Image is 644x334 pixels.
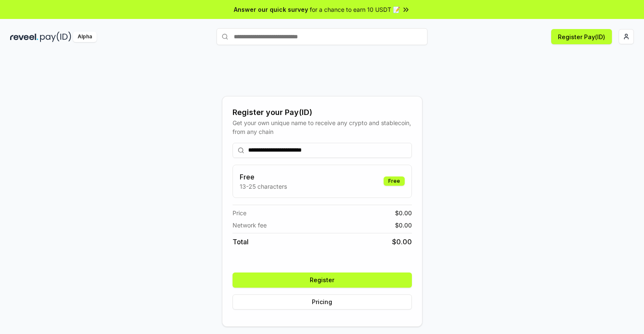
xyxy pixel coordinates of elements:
[233,107,412,118] div: Register your Pay(ID)
[234,5,308,14] span: Answer our quick survey
[384,176,405,186] div: Free
[40,32,71,42] img: pay_id
[10,32,38,42] img: reveel_dark
[233,273,412,288] button: Register
[310,5,400,14] span: for a chance to earn 10 USDT 📝
[240,182,287,191] p: 13-25 characters
[395,208,412,217] span: $ 0.00
[233,221,267,230] span: Network fee
[551,29,612,44] button: Register Pay(ID)
[233,294,412,310] button: Pricing
[233,237,249,247] span: Total
[233,208,246,217] span: Price
[395,221,412,230] span: $ 0.00
[233,118,412,136] div: Get your own unique name to receive any crypto and stablecoin, from any chain
[392,237,412,247] span: $ 0.00
[240,172,287,182] h3: Free
[73,32,97,42] div: Alpha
